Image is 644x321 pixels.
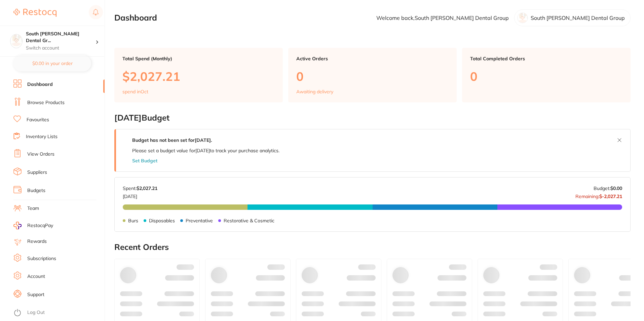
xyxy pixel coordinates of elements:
[114,243,631,252] h2: Recent Orders
[27,291,44,298] a: Support
[288,48,457,102] a: Active Orders0Awaiting delivery
[186,218,213,223] p: Preventative
[296,56,449,61] p: Active Orders
[149,218,175,223] p: Disposables
[27,99,65,106] a: Browse Products
[594,186,622,191] p: Budget:
[27,81,53,88] a: Dashboard
[13,222,53,229] a: RestocqPay
[26,31,96,44] h4: South Burnett Dental Group
[122,89,148,94] p: spend in Oct
[128,218,138,223] p: Burs
[114,13,157,23] h2: Dashboard
[123,186,157,191] p: Spent:
[470,69,622,83] p: 0
[610,185,622,191] strong: $0.00
[27,205,39,212] a: Team
[13,222,22,229] img: RestocqPay
[122,69,275,83] p: $2,027.21
[13,308,103,318] button: Log Out
[122,56,275,61] p: Total Spend (Monthly)
[132,158,157,163] button: Set Budget
[27,255,56,262] a: Subscriptions
[137,185,157,191] strong: $2,027.21
[132,137,212,143] strong: Budget has not been set for [DATE] .
[296,69,449,83] p: 0
[27,187,45,194] a: Budgets
[27,222,53,229] span: RestocqPay
[114,48,283,102] a: Total Spend (Monthly)$2,027.21spend inOct
[114,113,631,123] h2: [DATE] Budget
[10,34,22,46] img: South Burnett Dental Group
[575,191,622,199] p: Remaining:
[462,48,631,102] a: Total Completed Orders0
[13,5,56,21] a: Restocq Logo
[27,169,47,176] a: Suppliers
[123,191,157,199] p: [DATE]
[27,309,45,316] a: Log Out
[599,193,622,199] strong: $-2,027.21
[376,15,509,21] p: Welcome back, South [PERSON_NAME] Dental Group
[132,148,279,153] p: Please set a budget value for [DATE] to track your purchase analytics.
[13,55,91,71] button: $0.00 in your order
[27,273,45,280] a: Account
[27,117,49,123] a: Favourites
[470,56,622,61] p: Total Completed Orders
[27,238,47,245] a: Rewards
[224,218,274,223] p: Restorative & Cosmetic
[27,151,54,158] a: View Orders
[26,133,58,140] a: Inventory Lists
[13,9,56,17] img: Restocq Logo
[296,89,333,94] p: Awaiting delivery
[531,15,625,21] p: South [PERSON_NAME] Dental Group
[26,45,96,52] p: Switch account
